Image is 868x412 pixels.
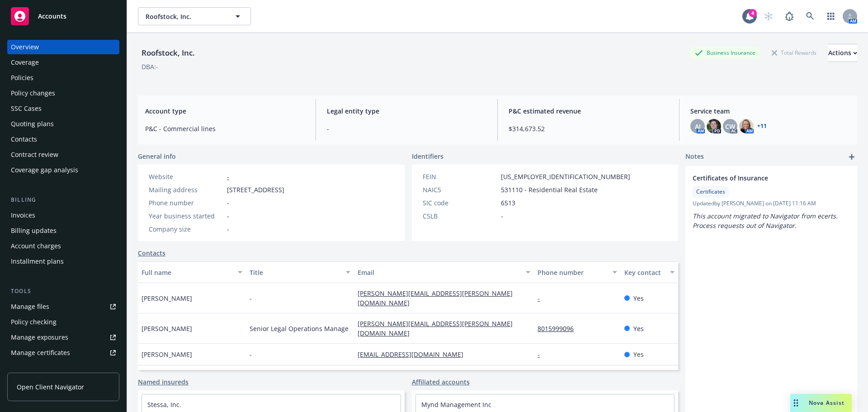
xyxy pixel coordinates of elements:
[7,147,119,162] a: Contract review
[790,394,852,412] button: Nova Assist
[250,294,252,303] span: -
[7,4,119,29] a: Accounts
[423,198,497,208] div: SIC code
[780,7,798,25] a: Report a Bug
[11,299,49,314] div: Manage files
[501,198,515,208] span: 6513
[693,173,826,183] span: Certificates of Insurance
[7,71,119,85] a: Policies
[633,350,644,359] span: Yes
[624,268,665,277] div: Key contact
[142,324,192,333] span: [PERSON_NAME]
[354,261,534,283] button: Email
[11,346,70,360] div: Manage certificates
[739,119,754,133] img: photo
[538,294,547,303] a: -
[693,212,840,230] em: This account migrated to Navigator from ecerts. Process requests out of Navigator.
[7,101,119,116] a: SSC Cases
[11,86,55,100] div: Policy changes
[501,211,503,221] span: -
[138,377,189,387] a: Named insureds
[147,400,181,409] a: Stessa, Inc.
[707,119,721,133] img: photo
[145,106,305,116] span: Account type
[790,394,802,412] div: Drag to move
[146,12,224,21] span: Roofstock, Inc.
[227,172,229,181] a: -
[509,106,668,116] span: P&C estimated revenue
[828,44,857,62] button: Actions
[149,224,223,234] div: Company size
[538,268,607,277] div: Phone number
[7,86,119,100] a: Policy changes
[17,382,84,392] span: Open Client Navigator
[509,124,668,133] span: $314,673.52
[138,152,176,161] span: General info
[358,319,513,337] a: [PERSON_NAME][EMAIL_ADDRESS][PERSON_NAME][DOMAIN_NAME]
[138,47,198,59] div: Roofstock, Inc.
[327,124,486,133] span: -
[534,261,620,283] button: Phone number
[11,208,35,223] div: Invoices
[227,211,229,221] span: -
[250,324,349,333] span: Senior Legal Operations Manage
[685,152,704,162] span: Notes
[11,132,37,147] div: Contacts
[846,152,857,162] a: add
[749,9,757,17] div: 4
[828,44,857,62] div: Actions
[7,223,119,238] a: Billing updates
[7,287,119,296] div: Tools
[142,268,232,277] div: Full name
[138,248,165,258] a: Contacts
[759,7,778,25] a: Start snowing
[246,261,354,283] button: Title
[7,315,119,329] a: Policy checking
[423,172,497,181] div: FEIN
[690,47,760,58] div: Business Insurance
[11,55,39,70] div: Coverage
[690,106,850,116] span: Service team
[358,289,513,307] a: [PERSON_NAME][EMAIL_ADDRESS][PERSON_NAME][DOMAIN_NAME]
[11,147,58,162] div: Contract review
[809,399,844,407] span: Nova Assist
[822,7,840,25] a: Switch app
[501,172,630,181] span: [US_EMPLOYER_IDENTIFICATION_NUMBER]
[11,223,57,238] div: Billing updates
[11,101,42,116] div: SSC Cases
[149,185,223,194] div: Mailing address
[142,62,158,71] div: DBA: -
[695,122,701,131] span: AJ
[538,350,547,359] a: -
[725,122,735,131] span: CW
[621,261,678,283] button: Key contact
[7,132,119,147] a: Contacts
[227,198,229,208] span: -
[801,7,819,25] a: Search
[7,195,119,204] div: Billing
[696,188,725,196] span: Certificates
[421,400,491,409] a: Mynd Management Inc
[423,185,497,194] div: NAICS
[142,294,192,303] span: [PERSON_NAME]
[227,185,284,194] span: [STREET_ADDRESS]
[250,350,252,359] span: -
[11,254,64,269] div: Installment plans
[327,106,486,116] span: Legal entity type
[358,268,520,277] div: Email
[145,124,305,133] span: P&C - Commercial lines
[11,163,78,177] div: Coverage gap analysis
[11,40,39,54] div: Overview
[227,224,229,234] span: -
[7,330,119,345] a: Manage exposures
[358,350,471,359] a: [EMAIL_ADDRESS][DOMAIN_NAME]
[11,71,33,85] div: Policies
[412,152,443,161] span: Identifiers
[38,13,66,20] span: Accounts
[423,211,497,221] div: CSLB
[138,7,251,25] button: Roofstock, Inc.
[693,199,850,208] span: Updated by [PERSON_NAME] on [DATE] 11:16 AM
[149,198,223,208] div: Phone number
[7,239,119,253] a: Account charges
